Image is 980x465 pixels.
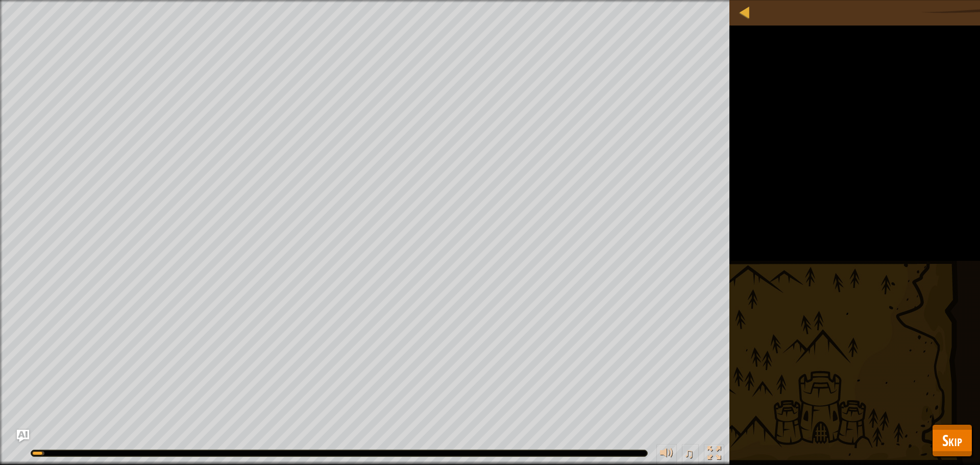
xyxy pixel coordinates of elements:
span: ♫ [684,446,694,461]
span: Skip [942,430,962,451]
button: Toggle fullscreen [704,444,724,465]
button: Skip [932,424,972,457]
button: Ask AI [17,430,29,442]
button: ♫ [682,444,699,465]
button: Adjust volume [656,444,677,465]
